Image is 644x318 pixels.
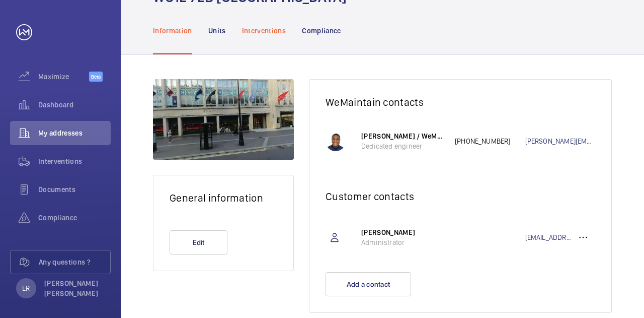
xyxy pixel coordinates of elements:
span: Compliance [38,213,111,223]
a: [EMAIL_ADDRESS][PERSON_NAME][DOMAIN_NAME] [525,232,572,242]
span: Beta [89,72,103,82]
p: [PERSON_NAME] [361,227,445,237]
span: Dashboard [38,100,111,110]
p: Information [153,26,192,36]
span: Documents [38,184,111,195]
button: Edit [170,230,227,255]
span: Interventions [38,156,111,166]
p: [PERSON_NAME] [PERSON_NAME] [44,278,105,298]
p: Compliance [302,26,341,36]
span: Any questions ? [39,257,110,267]
h2: General information [170,192,277,204]
p: Interventions [242,26,286,36]
a: [PERSON_NAME][EMAIL_ADDRESS][DOMAIN_NAME] [525,136,596,146]
h2: Customer contacts [326,190,595,203]
span: My addresses [38,128,111,138]
button: Add a contact [326,272,411,296]
span: Maximize [38,72,89,82]
p: Administrator [361,237,445,247]
p: Units [208,26,226,36]
p: Dedicated engineer [361,141,445,151]
p: [PHONE_NUMBER] [455,136,525,146]
h2: WeMaintain contacts [326,96,595,108]
p: [PERSON_NAME] / WeMaintain UK [361,131,445,141]
p: ER [22,283,30,293]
